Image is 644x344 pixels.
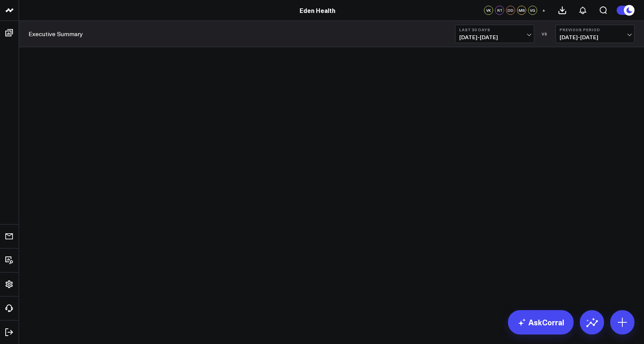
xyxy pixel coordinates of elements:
[459,27,530,32] b: Last 30 Days
[517,6,526,15] div: MB
[300,6,335,14] a: Eden Health
[495,6,504,15] div: RT
[539,6,548,15] button: +
[29,30,83,38] a: Executive Summary
[508,310,574,334] a: AskCorral
[560,27,630,32] b: Previous Period
[555,25,634,43] button: Previous Period[DATE]-[DATE]
[542,8,546,13] span: +
[506,6,515,15] div: DD
[455,25,534,43] button: Last 30 Days[DATE]-[DATE]
[528,6,537,15] div: VG
[560,34,630,40] span: [DATE] - [DATE]
[459,34,530,40] span: [DATE] - [DATE]
[538,32,552,36] div: VS
[484,6,493,15] div: VK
